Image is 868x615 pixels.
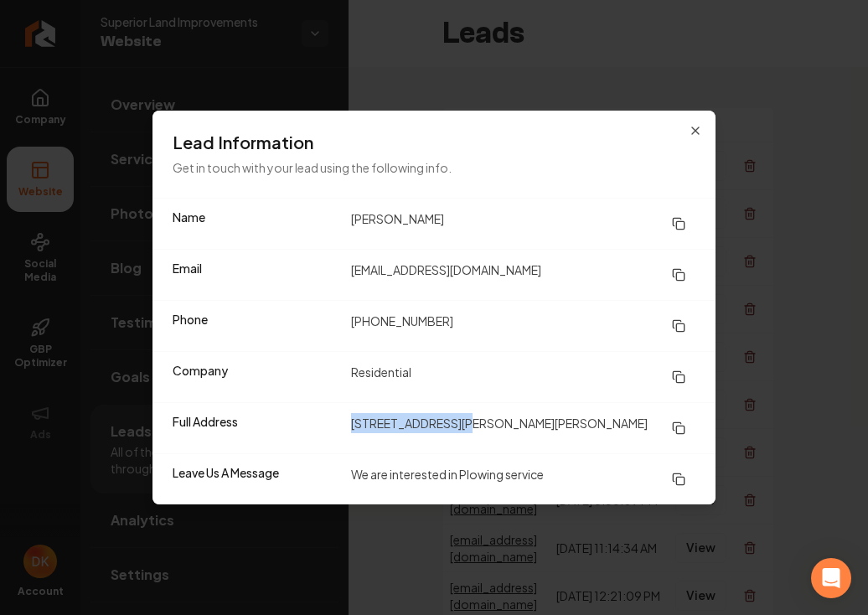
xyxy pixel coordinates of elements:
[351,362,695,392] dd: Residential
[173,311,338,341] dt: Phone
[173,413,338,443] dt: Full Address
[351,413,695,443] dd: [STREET_ADDRESS][PERSON_NAME][PERSON_NAME]
[351,260,695,290] dd: [EMAIL_ADDRESS][DOMAIN_NAME]
[173,362,338,392] dt: Company
[173,260,338,290] dt: Email
[351,311,695,341] dd: [PHONE_NUMBER]
[173,464,338,494] dt: Leave Us A Message
[173,158,695,178] p: Get in touch with your lead using the following info.
[173,209,338,239] dt: Name
[173,131,695,154] h3: Lead Information
[351,209,695,239] dd: [PERSON_NAME]
[351,464,695,494] dd: We are interested in Plowing service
